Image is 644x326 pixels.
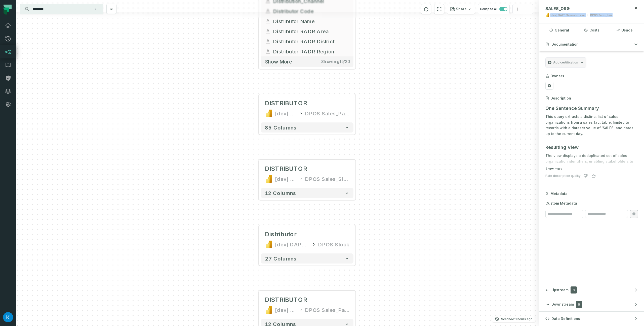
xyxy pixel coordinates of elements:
span: Data Definitions [551,316,580,321]
span: Upstream [551,287,569,292]
span: Distributor RADR Region [273,48,349,55]
relative-time: Oct 15, 2025, 4:03 AM GMT+3 [514,317,533,321]
span: string [265,18,271,24]
div: [dev] DAPS Semantic Layer [550,13,586,17]
div: DPOS Sales_Single_Filter_testing [305,175,349,183]
span: 85 columns [265,124,297,131]
p: Scanned [501,317,533,322]
div: DPOS Sales_Para [305,306,349,314]
h3: Description [550,96,571,101]
span: 0 [576,301,582,308]
div: [dev] DAPS Semantic Layer [275,175,297,183]
div: [dev] DAPS Semantic Layer [275,109,297,117]
button: Scanned[DATE] 4:03:47 AM [492,316,536,322]
span: Distributor RADR Area [273,27,349,35]
span: 0 [571,286,577,294]
button: Upstream0 [539,283,644,297]
div: DPOS Sales_Para [590,13,613,17]
span: Metadata [550,191,568,196]
button: Distributor RADR District [261,36,353,46]
button: Add certification [545,57,586,68]
span: Distributor Name [273,17,349,25]
span: Documentation [551,42,579,47]
div: [dev] DAPS Semantic Layer [275,240,309,248]
button: Costs [576,23,607,37]
span: SALES_ORG [545,6,570,11]
button: Show more [545,167,562,171]
div: DPOS Stock [318,240,349,248]
button: Documentation [539,37,644,51]
p: The view displays a deduplicated set of sales organization identifiers, enabling stakeholders to ... [545,153,638,176]
span: Downstream [551,302,574,307]
button: Downstream0 [539,297,644,311]
div: Rate description quality [545,174,581,178]
h3: One Sentence Summary [545,105,638,112]
span: Custom Metadata [545,201,638,206]
span: Showing 15 / 20 [321,59,349,64]
button: Distributor RADR Region [261,46,353,56]
span: Distributor RADR District [273,38,349,45]
button: Share [447,4,475,14]
button: Distributor RADR Area [261,26,353,36]
div: DISTRIBUTOR [265,99,307,107]
span: string [265,48,271,54]
button: Distributor Name [261,16,353,26]
span: Add certification [553,60,578,64]
button: Collapse all [478,4,510,14]
h3: Owners [550,74,564,79]
button: Clear search query [93,7,98,12]
img: avatar of Kosta Shougaev [3,312,13,322]
h3: Resulting View [545,144,638,151]
button: General [544,23,574,37]
span: 12 columns [265,190,296,196]
span: string [265,28,271,34]
span: 27 columns [265,255,297,262]
div: Distributor [265,230,297,238]
div: [dev] DAPS Semantic Layer [275,306,297,314]
button: Show moreShowing15/20 [261,56,353,67]
button: Usage [609,23,639,37]
p: This query extracts a distinct list of sales organizations from a sales fact table, limited to re... [545,114,638,137]
button: zoom out [523,4,533,14]
button: Data Definitions [539,312,644,326]
div: DPOS Sales_Para_working [305,109,349,117]
div: DISTRIBUTOR [265,165,307,173]
div: DISTRIBUTOR [265,296,307,304]
span: string [265,38,271,44]
span: Show more [265,58,292,65]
